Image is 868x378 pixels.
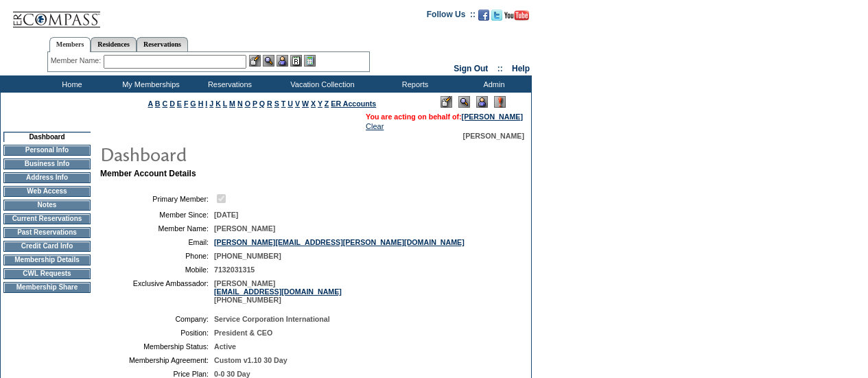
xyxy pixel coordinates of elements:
td: Reports [374,75,453,93]
a: Follow us on Twitter [491,14,502,22]
td: Past Reservations [3,227,91,238]
td: Business Info [3,158,91,169]
a: R [267,99,272,108]
a: Y [318,99,322,108]
td: Membership Agreement: [106,356,209,364]
a: J [209,99,213,108]
td: Web Access [3,186,91,197]
img: Impersonate [476,96,488,108]
img: Become our fan on Facebook [478,10,489,21]
td: Mobile: [106,265,209,274]
td: Notes [3,200,91,211]
img: View Mode [458,96,470,108]
a: [PERSON_NAME] [462,113,523,121]
td: Member Since: [106,211,209,219]
a: F [184,99,189,108]
img: Subscribe to our YouTube Channel [504,10,529,21]
a: L [223,99,227,108]
a: K [215,99,221,108]
span: [PERSON_NAME] [463,132,524,140]
a: E [177,99,182,108]
a: H [198,99,204,108]
img: b_edit.gif [249,55,261,67]
td: Membership Share [3,282,91,293]
a: [PERSON_NAME][EMAIL_ADDRESS][PERSON_NAME][DOMAIN_NAME] [214,238,465,246]
a: O [245,99,250,108]
a: T [281,99,286,108]
a: C [162,99,167,108]
a: Subscribe to our YouTube Channel [504,14,529,22]
td: Email: [106,238,209,246]
img: Log Concern/Member Elevation [494,96,506,108]
a: Become our fan on Facebook [478,14,489,22]
td: Dashboard [3,132,91,142]
a: S [274,99,279,108]
div: Member Name: [51,55,104,67]
td: Exclusive Ambassador: [106,279,209,304]
td: Address Info [3,172,91,183]
img: Follow us on Twitter [491,10,502,21]
a: G [190,99,196,108]
a: ER Accounts [331,99,376,108]
img: Edit Mode [441,96,452,108]
a: Q [259,99,265,108]
span: Service Corporation International [214,315,330,323]
span: You are acting on behalf of: [366,113,523,121]
a: Help [512,64,530,73]
a: B [155,99,161,108]
a: Sign Out [454,64,488,73]
span: Active [214,342,236,351]
a: A [148,99,153,108]
a: W [302,99,309,108]
td: Current Reservations [3,213,91,224]
td: Primary Member: [106,192,209,205]
b: Member Account Details [100,169,196,178]
img: View [263,55,274,67]
a: N [237,99,243,108]
td: Home [31,75,110,93]
td: Price Plan: [106,370,209,378]
a: X [311,99,316,108]
span: :: [497,64,503,73]
span: [PERSON_NAME] [PHONE_NUMBER] [214,279,342,304]
td: Personal Info [3,145,91,156]
td: Position: [106,329,209,337]
td: Membership Details [3,255,91,265]
span: Custom v1.10 30 Day [214,356,288,364]
td: Phone: [106,252,209,260]
span: [PHONE_NUMBER] [214,252,281,260]
img: pgTtlDashboard.gif [99,140,374,167]
td: Vacation Collection [268,75,374,93]
td: CWL Requests [3,268,91,279]
img: Reservations [290,55,302,67]
td: Member Name: [106,224,209,233]
a: Z [325,99,329,108]
a: I [205,99,207,108]
a: Clear [366,122,384,130]
td: Reservations [189,75,268,93]
span: President & CEO [214,329,272,337]
td: Membership Status: [106,342,209,351]
a: [EMAIL_ADDRESS][DOMAIN_NAME] [214,287,342,296]
span: [PERSON_NAME] [214,224,275,233]
a: Residences [91,37,137,51]
a: U [288,99,293,108]
td: Company: [106,315,209,323]
img: Impersonate [277,55,288,67]
a: P [253,99,257,108]
td: Credit Card Info [3,241,91,252]
a: M [229,99,235,108]
span: 0-0 30 Day [214,370,250,378]
a: V [295,99,300,108]
a: Reservations [137,37,188,51]
td: My Memberships [110,75,189,93]
img: b_calculator.gif [304,55,316,67]
td: Follow Us :: [427,8,476,25]
a: D [169,99,175,108]
a: Members [49,37,91,52]
td: Admin [453,75,532,93]
span: 7132031315 [214,265,255,274]
span: [DATE] [214,211,238,219]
